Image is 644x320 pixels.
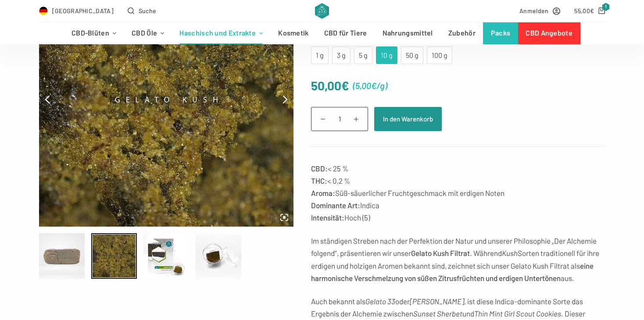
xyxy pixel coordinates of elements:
[124,22,172,44] a: CBD Öle
[271,22,316,44] a: Kosmetik
[602,3,610,11] span: 1
[406,50,418,61] div: 50 g
[440,22,483,44] a: Zubehör
[574,7,594,14] bdi: 55,00
[316,22,375,44] a: CBD für Tiere
[502,249,518,257] em: Kush
[311,261,594,282] strong: eine harmonische Verschmelzung von süßen Zitrusfrüchten und erdigen Untertönen
[411,249,470,257] strong: Gelato Kush Filtrat
[311,107,368,131] input: Produktmenge
[39,7,48,15] img: DE Flag
[518,22,580,44] a: CBD Angebote
[374,107,442,131] button: In den Warenkorb
[311,162,605,224] p: < 25 % < 0,2 % Süß-säuerlicher Fruchtgeschmack mit erdigen Noten Indica Hoch (5)
[64,22,580,44] nav: Header-Menü
[311,78,349,93] bdi: 50,00
[413,309,462,318] em: Sunset Sherbet
[574,6,605,16] a: Shopping cart
[315,3,329,19] img: CBD Alchemy
[375,22,440,44] a: Nahrungsmittel
[359,50,367,61] div: 5 g
[172,22,271,44] a: Haschisch und Extrakte
[432,50,447,61] div: 100 g
[311,201,360,210] strong: Dominante Art:
[365,297,395,306] em: Gelato 33
[381,50,392,61] div: 10 g
[64,22,124,44] a: CBD-Blüten
[128,6,156,16] button: Open search form
[519,6,560,16] a: Anmelden
[311,176,327,185] strong: THC:
[376,80,385,91] span: /g
[311,235,605,284] p: Im ständigen Streben nach der Perfektion der Natur und unserer Philosophie „Der Alchemie folgend“...
[483,22,518,44] a: Packs
[341,78,349,93] span: €
[52,6,114,16] span: [GEOGRAPHIC_DATA]
[355,80,376,91] bdi: 5,00
[590,7,594,14] span: €
[519,6,548,16] span: Anmelden
[39,6,114,16] a: Select Country
[337,50,345,61] div: 3 g
[316,50,323,61] div: 1 g
[311,188,335,197] strong: Aroma:
[371,80,376,91] span: €
[139,6,157,16] span: Suche
[474,309,561,318] em: Thin Mint Girl Scout Cookies
[311,213,344,222] strong: Intensität:
[311,164,328,173] strong: CBD:
[410,297,464,306] em: [PERSON_NAME]
[353,78,387,93] span: ( )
